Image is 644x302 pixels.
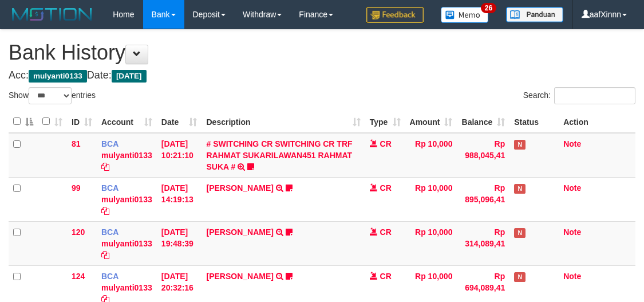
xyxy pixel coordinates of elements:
[380,272,392,281] span: CR
[157,177,202,221] td: [DATE] 14:19:13
[101,228,118,237] span: BCA
[523,87,635,104] label: Search:
[405,177,457,221] td: Rp 10,000
[9,41,635,64] h1: Bank History
[559,111,635,133] th: Action
[563,228,581,237] a: Note
[441,7,489,23] img: Button%20Memo.svg
[380,228,392,237] span: CR
[157,133,202,178] td: [DATE] 10:21:10
[9,6,96,23] img: MOTION_logo.png
[29,87,72,104] select: Showentries
[380,139,392,148] span: CR
[101,272,118,281] span: BCA
[457,177,509,221] td: Rp 895,096,41
[157,221,202,265] td: [DATE] 19:48:39
[101,139,118,148] span: BCA
[457,133,509,178] td: Rp 988,045,41
[481,3,496,13] span: 26
[101,162,109,171] a: Copy mulyanti0133 to clipboard
[202,111,365,133] th: Description: activate to sort column ascending
[157,111,202,133] th: Date: activate to sort column ascending
[563,272,581,281] a: Note
[514,184,526,194] span: Has Note
[67,111,97,133] th: ID: activate to sort column ascending
[365,111,405,133] th: Type: activate to sort column ascending
[72,183,81,193] span: 99
[554,87,635,104] input: Search:
[101,206,109,215] a: Copy mulyanti0133 to clipboard
[9,70,635,81] h4: Acc: Date:
[112,70,147,83] span: [DATE]
[514,228,526,238] span: Has Note
[9,87,96,104] label: Show entries
[101,195,152,204] a: mulyanti0133
[101,283,152,292] a: mulyanti0133
[380,183,392,193] span: CR
[457,111,509,133] th: Balance: activate to sort column ascending
[206,272,273,281] a: [PERSON_NAME]
[457,221,509,265] td: Rp 314,089,41
[514,140,526,150] span: Has Note
[506,7,563,22] img: panduan.png
[72,228,85,237] span: 120
[206,183,273,193] a: [PERSON_NAME]
[405,111,457,133] th: Amount: activate to sort column ascending
[405,221,457,265] td: Rp 10,000
[101,239,152,248] a: mulyanti0133
[514,272,526,282] span: Has Note
[97,111,157,133] th: Account: activate to sort column ascending
[9,111,38,133] th: : activate to sort column descending
[29,70,87,83] span: mulyanti0133
[72,272,85,281] span: 124
[366,7,424,23] img: Feedback.jpg
[405,133,457,178] td: Rp 10,000
[563,183,581,193] a: Note
[206,139,352,171] a: # SWITCHING CR SWITCHING CR TRF RAHMAT SUKARILAWAN451 RAHMAT SUKA #
[101,250,109,260] a: Copy mulyanti0133 to clipboard
[101,151,152,160] a: mulyanti0133
[101,183,118,193] span: BCA
[509,111,559,133] th: Status
[563,139,581,148] a: Note
[38,111,67,133] th: : activate to sort column ascending
[206,228,273,237] a: [PERSON_NAME]
[72,139,81,148] span: 81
